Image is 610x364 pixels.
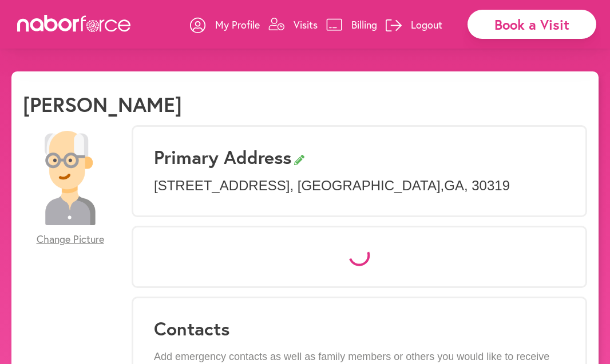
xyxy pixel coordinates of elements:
[23,92,182,117] h1: [PERSON_NAME]
[268,7,318,42] a: Visits
[326,7,377,42] a: Billing
[468,10,596,39] div: Book a Visit
[23,131,117,225] img: 28479a6084c73c1d882b58007db4b51f.png
[154,146,565,168] h3: Primary Address
[215,18,260,31] p: My Profile
[190,7,260,42] a: My Profile
[37,233,104,246] span: Change Picture
[154,178,565,194] p: [STREET_ADDRESS] , [GEOGRAPHIC_DATA] , GA , 30319
[294,18,318,31] p: Visits
[351,18,377,31] p: Billing
[411,18,442,31] p: Logout
[386,7,442,42] a: Logout
[154,318,565,339] h3: Contacts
